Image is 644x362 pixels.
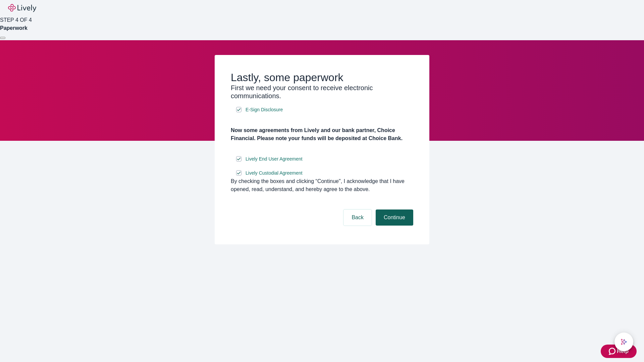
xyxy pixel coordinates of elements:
[376,209,413,226] button: Continue
[244,155,304,163] a: e-sign disclosure document
[609,347,617,355] svg: Zendesk support icon
[246,170,303,177] span: Lively Custodial Agreement
[246,156,303,163] span: Lively End User Agreement
[231,126,413,142] h4: Now some agreements from Lively and our bank partner, Choice Financial. Please note your funds wi...
[244,106,284,114] a: e-sign disclosure document
[614,333,633,351] button: chat
[244,169,304,177] a: e-sign disclosure document
[621,339,627,345] svg: Lively AI Assistant
[246,106,283,113] span: E-Sign Disclosure
[343,209,372,226] button: Back
[231,84,413,100] h3: First we need your consent to receive electronic communications.
[231,177,413,193] div: By checking the boxes and clicking “Continue", I acknowledge that I have opened, read, understand...
[601,345,637,358] button: Zendesk support iconHelp
[8,4,36,12] img: Lively
[617,347,629,355] span: Help
[231,71,413,84] h2: Lastly, some paperwork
